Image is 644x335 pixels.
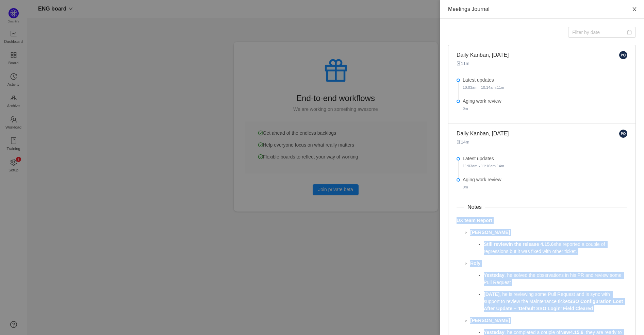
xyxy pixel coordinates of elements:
div: Aging work review [463,176,627,192]
small: 0m [463,185,468,189]
i: icon: hourglass [457,140,461,144]
span: 10:03am - 10:14am. [463,85,497,89]
small: 14m [463,164,504,168]
small: 14m [457,139,469,145]
small: 11m [457,61,469,66]
input: Filter by date [568,27,636,38]
div: Meetings Journal [448,5,636,13]
strong: [PERSON_NAME] [470,318,510,323]
span: , [DATE] [489,52,509,58]
small: 0m [463,106,468,111]
span: Daily Kanban [457,130,509,138]
strong: Roly [470,261,480,266]
i: icon: hourglass [457,61,461,66]
span: , [DATE] [489,131,509,136]
span: Daily Kanban [457,51,509,59]
span: Notes [464,203,485,211]
strong: Yesteday [484,330,505,335]
p: , he is reviewing some Pull Request and is sync with support to review the Maintenance ticket [484,291,627,312]
i: icon: close [632,6,637,12]
strong: [DATE] [484,291,499,297]
p: she reported a couple of regressions but it was fixed with other ticket. [484,241,627,255]
img: PQ [619,51,627,59]
strong: Yesteday [484,272,505,278]
strong: Still reviewin the release 4.15.6 [484,241,554,247]
i: icon: calendar [627,30,632,35]
strong: [PERSON_NAME] [470,230,510,235]
strong: New4.15.6 [560,330,583,335]
span: 11:03am - 11:16am. [463,164,497,168]
div: Latest updates [463,155,627,169]
div: Aging work review [463,98,627,114]
div: Latest updates [463,77,627,91]
p: , he solved the observations in his PR and review some Pull Request [484,272,627,286]
small: 11m [463,85,504,89]
img: PQ [619,130,627,138]
strong: UX team Report [457,218,492,223]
